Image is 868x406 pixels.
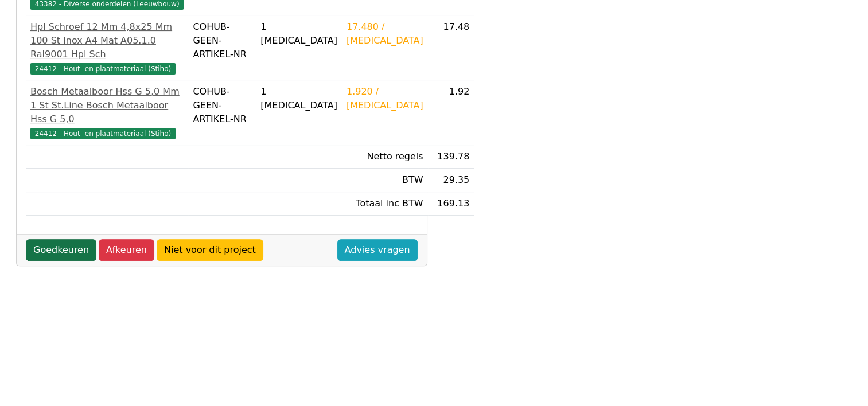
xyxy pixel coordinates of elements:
td: COHUB-GEEN-ARTIKEL-NR [188,80,256,145]
div: 1 [MEDICAL_DATA] [260,85,337,112]
td: 17.48 [428,15,474,80]
div: 1 [MEDICAL_DATA] [260,20,337,48]
span: 24412 - Hout- en plaatmateriaal (Stiho) [30,63,176,75]
td: Totaal inc BTW [342,192,428,216]
a: Niet voor dit project [157,239,263,261]
td: COHUB-GEEN-ARTIKEL-NR [188,15,256,80]
td: 1.92 [428,80,474,145]
span: 24412 - Hout- en plaatmateriaal (Stiho) [30,128,176,139]
a: Afkeuren [99,239,154,261]
a: Bosch Metaalboor Hss G 5,0 Mm 1 St St.Line Bosch Metaalboor Hss G 5,024412 - Hout- en plaatmateri... [30,85,184,140]
td: 139.78 [428,145,474,169]
td: BTW [342,169,428,192]
td: 29.35 [428,169,474,192]
div: Bosch Metaalboor Hss G 5,0 Mm 1 St St.Line Bosch Metaalboor Hss G 5,0 [30,85,184,126]
a: Hpl Schroef 12 Mm 4,8x25 Mm 100 St Inox A4 Mat A05.1.0 Ral9001 Hpl Sch24412 - Hout- en plaatmater... [30,20,184,75]
div: 17.480 / [MEDICAL_DATA] [347,20,423,48]
div: 1.920 / [MEDICAL_DATA] [347,85,423,112]
td: 169.13 [428,192,474,216]
td: Netto regels [342,145,428,169]
a: Goedkeuren [26,239,96,261]
a: Advies vragen [337,239,418,261]
div: Hpl Schroef 12 Mm 4,8x25 Mm 100 St Inox A4 Mat A05.1.0 Ral9001 Hpl Sch [30,20,184,61]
